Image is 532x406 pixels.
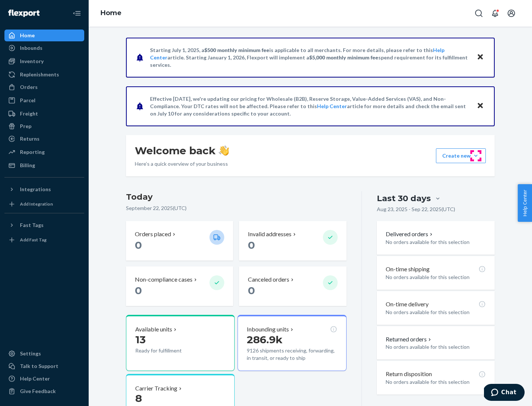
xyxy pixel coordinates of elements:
button: Non-compliance cases 0 [126,266,233,306]
span: 286.9k [247,333,283,346]
p: On-time delivery [386,300,429,309]
iframe: Opens a widget where you can chat to one of our agents [484,384,525,402]
a: Add Fast Tag [4,234,84,246]
p: Starting July 1, 2025, a is applicable to all merchants. For more details, please refer to this a... [150,47,470,69]
div: Reporting [20,148,45,156]
button: Invalid addresses 0 [239,221,346,261]
button: Open account menu [504,6,519,21]
img: hand-wave emoji [219,145,229,156]
div: Inventory [20,58,44,65]
button: Close Navigation [69,6,84,21]
p: Return disposition [386,370,432,378]
a: Returns [4,133,84,145]
span: 0 [248,284,255,297]
p: 9126 shipments receiving, forwarding, in transit, or ready to ship [247,347,337,362]
span: 13 [135,333,146,346]
button: Inbounding units286.9k9126 shipments receiving, forwarding, in transit, or ready to ship [238,315,346,371]
div: Billing [20,162,35,169]
span: 0 [135,239,142,251]
div: Fast Tags [20,221,44,229]
p: No orders available for this selection [386,309,486,316]
p: On-time shipping [386,265,430,273]
div: Freight [20,110,38,117]
div: Inbounds [20,44,42,52]
span: $5,000 monthly minimum fee [309,54,378,61]
p: No orders available for this selection [386,343,486,351]
h3: Today [126,191,347,203]
div: Give Feedback [20,388,56,395]
a: Help Center [4,373,84,385]
a: Orders [4,81,84,93]
span: 8 [135,392,142,405]
p: No orders available for this selection [386,273,486,281]
button: Available units13Ready for fulfillment [126,315,235,371]
p: September 22, 2025 ( UTC ) [126,204,347,212]
a: Parcel [4,94,84,106]
div: Integrations [20,186,51,193]
div: Parcel [20,97,35,104]
div: Orders [20,83,38,91]
div: Settings [20,350,41,357]
div: Returns [20,135,40,142]
button: Orders placed 0 [126,221,233,261]
img: Flexport logo [8,10,40,17]
span: $500 monthly minimum fee [204,47,269,53]
button: Help Center [518,184,532,222]
a: Settings [4,348,84,359]
p: Aug 23, 2025 - Sep 22, 2025 ( UTC ) [377,206,455,213]
p: Available units [135,325,172,334]
div: Last 30 days [377,193,431,204]
a: Prep [4,120,84,132]
span: 0 [248,239,255,251]
button: Returned orders [386,335,433,344]
p: Inbounding units [247,325,289,334]
div: Talk to Support [20,362,58,370]
span: 0 [135,284,142,297]
button: Integrations [4,183,84,195]
div: Add Integration [20,201,53,207]
div: Prep [20,123,31,130]
a: Help Center [317,103,347,109]
div: Add Fast Tag [20,237,47,243]
button: Canceled orders 0 [239,266,346,306]
p: Canceled orders [248,275,289,284]
ol: breadcrumbs [95,3,127,24]
p: Effective [DATE], we're updating our pricing for Wholesale (B2B), Reserve Storage, Value-Added Se... [150,95,470,117]
p: No orders available for this selection [386,238,486,246]
p: Non-compliance cases [135,275,192,284]
a: Billing [4,159,84,171]
button: Close [475,101,485,111]
div: Help Center [20,375,50,382]
h1: Welcome back [135,144,229,157]
p: Ready for fulfillment [135,347,204,354]
button: Delivered orders [386,230,434,238]
div: Replenishments [20,71,59,78]
button: Give Feedback [4,385,84,397]
button: Open notifications [488,6,502,21]
button: Create new [436,148,486,163]
div: Home [20,32,35,39]
a: Add Integration [4,198,84,210]
p: Here’s a quick overview of your business [135,160,229,168]
p: Invalid addresses [248,230,291,238]
a: Replenishments [4,69,84,80]
a: Reporting [4,146,84,158]
p: Orders placed [135,230,171,238]
a: Inventory [4,55,84,67]
p: Carrier Tracking [135,384,177,393]
button: Fast Tags [4,219,84,231]
a: Home [100,9,122,17]
button: Open Search Box [471,6,486,21]
a: Home [4,30,84,41]
p: No orders available for this selection [386,378,486,386]
button: Talk to Support [4,360,84,372]
a: Inbounds [4,42,84,54]
button: Close [475,52,485,63]
a: Freight [4,108,84,120]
